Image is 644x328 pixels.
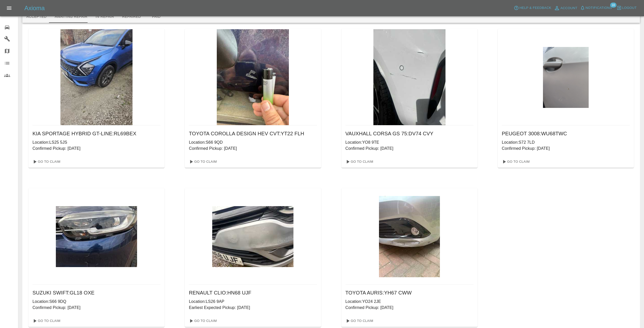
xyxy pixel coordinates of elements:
[502,129,630,138] h6: PEUGEOT 3008 : WU68TWC
[189,145,317,152] p: Confirmed Pickup: [DATE]
[30,158,62,166] a: Go To Claim
[32,299,160,305] p: Location: S66 9DQ
[30,317,62,325] a: Go To Claim
[189,139,317,145] p: Location: S66 9QD
[189,289,317,297] h6: RENAULT CLIO : HN68 UJF
[345,129,473,138] h6: VAUXHALL CORSA GS 75 : DV74 CVY
[345,289,473,297] h6: TOYOTA AURIS : YH67 CWW
[3,2,15,14] button: Open drawer
[118,11,145,23] button: Repaired
[519,5,551,11] span: Help & Feedback
[622,5,637,11] span: Logout
[345,139,473,145] p: Location: YO8 9TE
[610,3,616,8] span: 18
[22,11,51,23] button: Accepted
[345,299,473,305] p: Location: YO24 2JE
[92,11,118,23] button: In Repair
[579,4,613,12] button: Notifications
[615,4,638,12] button: Logout
[187,317,218,325] a: Go To Claim
[32,139,160,145] p: Location: LS25 5JS
[32,145,160,152] p: Confirmed Pickup: [DATE]
[24,4,45,12] h5: Axioma
[500,158,531,166] a: Go To Claim
[553,4,579,12] a: Account
[343,317,375,325] a: Go To Claim
[189,299,317,305] p: Location: LS26 9AP
[345,305,473,311] p: Confirmed Pickup: [DATE]
[187,158,218,166] a: Go To Claim
[32,129,160,138] h6: KIA SPORTAGE HYBRID GT-LINE : RL69BEX
[145,11,168,23] button: Paid
[32,305,160,311] p: Confirmed Pickup: [DATE]
[343,158,375,166] a: Go To Claim
[189,129,317,138] h6: TOYOTA COROLLA DESIGN HEV CVT : YT22 FLH
[560,5,577,11] span: Account
[345,145,473,152] p: Confirmed Pickup: [DATE]
[189,305,317,311] p: Earliest Expected Pickup: [DATE]
[51,11,91,23] button: Awaiting Repair
[32,289,160,297] h6: SUZUKI SWIFT : GL18 OXE
[502,139,630,145] p: Location: S72 7LD
[502,145,630,152] p: Confirmed Pickup: [DATE]
[513,4,552,12] button: Help & Feedback
[586,5,612,11] span: Notifications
